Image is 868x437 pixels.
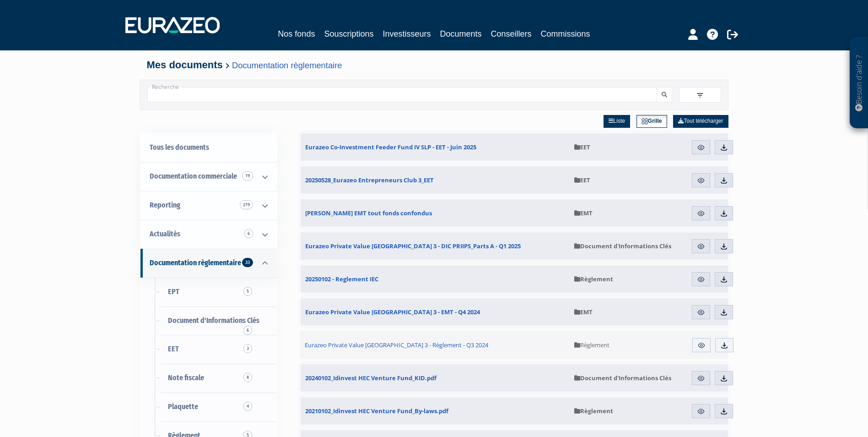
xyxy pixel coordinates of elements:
a: Note fiscale8 [140,364,277,393]
span: 3 [243,344,252,353]
img: eye.svg [697,143,705,152]
img: eye.svg [697,341,706,350]
span: Document d'Informations Clés [574,374,671,382]
a: Documentation règlementaire [232,60,342,70]
span: Reporting [150,201,180,209]
img: download.svg [720,407,728,415]
a: Grille [636,115,667,128]
span: 4 [243,402,252,411]
a: Liste [604,115,630,128]
span: EET [574,176,590,184]
span: EET [168,344,179,353]
h4: Mes documents [147,60,722,71]
a: Eurazeo Co-Investment Feeder Fund IV SLP - EET - Juin 2025 [301,133,570,161]
a: Commissions [541,27,590,40]
a: 20250102 - Reglement IEC [301,265,570,293]
span: EPT [168,287,179,296]
span: 20250528_Eurazeo Entrepreneurs Club 3_EET [305,176,434,184]
span: Documentation commerciale [150,172,237,180]
img: download.svg [720,308,728,317]
img: eye.svg [697,209,705,218]
a: Actualités 6 [140,220,277,249]
a: Documentation commerciale 19 [140,162,277,191]
img: eye.svg [697,176,705,185]
span: Règlement [574,275,613,283]
img: filter.svg [696,91,704,99]
span: 20210102_Idinvest HEC Venture Fund_By-laws.pdf [305,407,448,415]
span: 8 [243,373,252,382]
span: EET [574,143,590,151]
span: 20240102_Idinvest HEC Venture Fund_KID.pdf [305,374,437,382]
a: Documentation règlementaire 33 [140,249,277,278]
span: 6 [243,326,252,335]
img: grid.svg [642,118,648,125]
img: download.svg [720,176,728,185]
img: download.svg [720,275,728,284]
img: download.svg [720,209,728,218]
span: Eurazeo Co-Investment Feeder Fund IV SLP - EET - Juin 2025 [305,143,476,151]
span: Note fiscale [168,373,204,382]
span: 33 [242,258,253,267]
img: eye.svg [697,242,705,251]
a: Document d'Informations Clés6 [140,306,277,335]
img: eye.svg [697,275,705,284]
img: download.svg [720,341,728,350]
a: EPT5 [140,278,277,306]
a: Conseillers [491,27,532,40]
img: eye.svg [697,407,705,415]
a: Reporting 219 [140,191,277,220]
a: 20240102_Idinvest HEC Venture Fund_KID.pdf [301,364,570,392]
span: Plaquette [168,402,198,411]
a: Tout télécharger [673,115,728,128]
span: Règlement [574,407,613,415]
a: Eurazeo Private Value [GEOGRAPHIC_DATA] 3 - DIC PRIIPS_Parts A - Q1 2025 [301,232,570,260]
a: EET3 [140,335,277,364]
span: EMT [574,308,593,316]
span: [PERSON_NAME] EMT tout fonds confondus [305,209,432,217]
a: [PERSON_NAME] EMT tout fonds confondus [301,199,570,227]
span: Document d'Informations Clés [574,242,671,250]
img: eye.svg [697,308,705,317]
a: Souscriptions [324,27,373,40]
p: Besoin d'aide ? [854,42,864,124]
span: EMT [574,209,593,217]
a: 20210102_Idinvest HEC Venture Fund_By-laws.pdf [301,397,570,425]
img: eye.svg [697,374,705,382]
a: Documents [440,27,482,42]
span: 5 [243,287,252,296]
img: 1732889491-logotype_eurazeo_blanc_rvb.png [125,17,220,33]
a: 20250528_Eurazeo Entrepreneurs Club 3_EET [301,166,570,194]
span: Actualités [150,229,180,238]
span: Règlement [574,341,609,349]
a: Eurazeo Private Value [GEOGRAPHIC_DATA] 3 - EMT - Q4 2024 [301,298,570,326]
a: Eurazeo Private Value [GEOGRAPHIC_DATA] 3 - Règlement - Q3 2024 [300,331,570,359]
span: 6 [244,229,253,238]
span: Eurazeo Private Value [GEOGRAPHIC_DATA] 3 - EMT - Q4 2024 [305,308,480,316]
a: Tous les documents [140,133,277,162]
img: download.svg [720,143,728,152]
input: Recherche [147,87,657,102]
a: Nos fonds [278,27,315,40]
a: Investisseurs [383,27,431,40]
a: Plaquette4 [140,393,277,421]
span: Document d'Informations Clés [168,316,259,325]
img: download.svg [720,242,728,251]
span: Documentation règlementaire [150,258,241,267]
span: 19 [242,171,253,180]
img: download.svg [720,374,728,382]
span: 20250102 - Reglement IEC [305,275,378,283]
span: Eurazeo Private Value [GEOGRAPHIC_DATA] 3 - Règlement - Q3 2024 [305,341,488,349]
span: Eurazeo Private Value [GEOGRAPHIC_DATA] 3 - DIC PRIIPS_Parts A - Q1 2025 [305,242,521,250]
span: 219 [240,200,253,209]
